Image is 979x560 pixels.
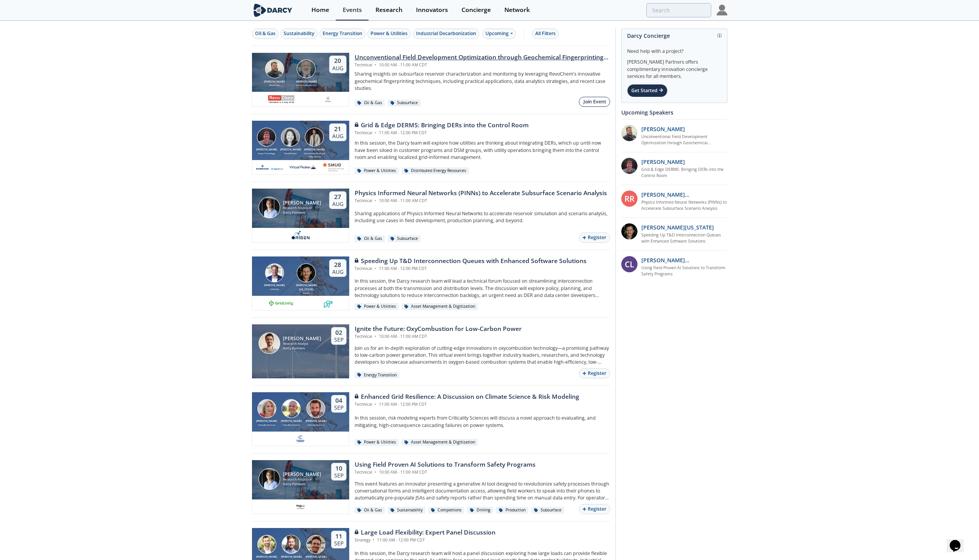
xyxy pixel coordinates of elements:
div: Events [343,7,362,13]
span: • [374,469,378,475]
div: Criticality Sciences [279,423,304,427]
div: Subsurface [388,100,421,106]
a: Grid & Edge DERMS: Bringing DERs into the Control Room [641,167,727,179]
div: 11 [334,533,343,540]
div: [PERSON_NAME] [262,283,286,288]
div: Large Load Flexibility: Expert Panel Discussion [355,528,495,537]
div: 04 [334,397,343,405]
div: Darcy Partners [283,210,321,215]
img: Tyler Norris [282,535,301,554]
img: c99e3ca0-ae72-4bf9-a710-a645b1189d83 [296,502,305,511]
div: Grid & Edge DERMS: Bringing DERs into the Control Room [355,121,529,130]
button: Industrial Decarbonization [413,29,479,39]
div: [PERSON_NAME] [262,80,286,84]
div: Drilling [467,507,494,514]
p: [PERSON_NAME] [641,158,685,166]
img: Bob Aylsworth [265,59,284,78]
img: Brenda Chew [281,128,300,147]
div: [PERSON_NAME] [279,555,304,559]
div: Power & Utilities [355,167,399,174]
div: Distributed Energy Resources [402,167,469,174]
div: Sacramento Municipal Utility District. [303,152,326,159]
div: Asset Management & Digitization [402,439,478,446]
div: Innovators [416,7,448,13]
a: Unconventional Field Development Optimization through Geochemical Fingerprinting Technology [641,134,727,146]
div: Physics Informed Neural Networks (PINNs) to Accelerate Subsurface Scenario Analysis [355,189,607,198]
img: Nick Guay [306,535,325,554]
div: Criticality Sciences [304,423,328,427]
div: Virtual Peaker [279,152,303,155]
div: All Filters [535,30,556,37]
img: Juan Mayol [259,197,280,218]
div: 27 [332,193,343,201]
img: virtual-peaker.com.png [289,163,316,172]
div: Completions [428,507,465,514]
img: Ryan Hledik [257,535,276,554]
p: [PERSON_NAME] [PERSON_NAME] [641,191,727,199]
div: [PERSON_NAME] [304,555,328,559]
div: Darcy Partners [283,346,321,351]
a: Physics Informed Neural Networks (PINNs) to Accelerate Subsurface Scenario Analysis [641,199,727,212]
button: Oil & Gas [252,29,279,39]
img: John Sinclair [297,59,316,78]
img: Ben Ruddell [282,399,301,418]
img: Yevgeniy Postnov [305,128,324,147]
button: Register [579,368,610,379]
p: In this session, the Darcy team will explore how utilities are thinking about integrating DERs, w... [355,140,610,161]
a: Susan Ginsburg [PERSON_NAME] Criticality Sciences Ben Ruddell [PERSON_NAME] Criticality Sciences ... [252,392,610,446]
div: Technical 10:00 AM - 11:00 AM CDT [355,469,536,476]
div: Oil & Gas [355,507,385,514]
div: Sinclair Exploration LLC [294,84,318,87]
p: [PERSON_NAME] [641,125,685,133]
a: Using Field Proven AI Solutions to Transform Safety Programs [641,265,727,277]
span: • [374,62,378,67]
div: Power & Utilities [370,30,407,37]
div: GridUnity [262,288,286,291]
div: Network [504,7,530,13]
p: In this session, risk modeling experts from Criticality Sciences will discuss a novel approach to... [355,415,610,429]
div: Subsurface [388,235,421,242]
div: Energy Transition [355,372,400,379]
img: information.svg [717,34,722,38]
div: Sustainability [388,507,426,514]
div: Technical 10:00 AM - 11:00 AM CDT [355,198,607,204]
p: Join us for an in-depth exploration of cutting-edge innovations in oxycombustion technology—a pro... [355,345,610,366]
div: Aug [332,133,343,140]
div: Aug [332,268,343,275]
div: Sustainability [284,30,314,37]
div: [PERSON_NAME] [283,336,321,341]
img: ovintiv.com.png [323,94,333,104]
img: origen.ai.png [289,231,312,240]
img: accc9a8e-a9c1-4d58-ae37-132228efcf55 [621,158,637,174]
div: Technical 10:00 AM - 11:00 AM CDT [355,334,522,340]
button: Join Event [579,97,610,107]
div: [PERSON_NAME] [303,148,326,152]
img: Smud.org.png [322,163,344,172]
div: Research [375,7,402,13]
p: Sharing insights on subsurface reservoir characterization and monitoring by leveraging RevoChem's... [355,71,610,92]
a: Jonathan Curtis [PERSON_NAME] Aspen Technology Brenda Chew [PERSON_NAME] Virtual Peaker Yevgeniy ... [252,121,610,175]
div: Speeding Up T&D Interconnection Queues with Enhanced Software Solutions [355,256,587,266]
div: [PERSON_NAME] [294,80,318,84]
img: Luigi Montana [297,263,316,282]
span: • [374,198,378,203]
div: Technical 11:00 AM - 12:00 PM CDT [355,266,587,272]
div: envelio [294,292,318,295]
img: Brian Fitzsimons [265,263,284,282]
div: Research Associate [283,477,321,482]
div: [PERSON_NAME] [255,555,279,559]
div: [PERSON_NAME] [255,419,279,423]
img: Ross Dakin [306,399,325,418]
div: Upcoming Speakers [621,106,727,119]
img: f59c13b7-8146-4c0f-b540-69d0cf6e4c34 [296,434,305,444]
div: Sep [334,472,343,479]
div: Production [496,507,529,514]
div: Sep [334,404,343,411]
div: Technical 10:00 AM - 11:00 AM CDT [355,62,610,68]
img: 2k2ez1SvSiOh3gKHmcgF [621,125,637,141]
p: In this session, the Darcy research team will lead a technical forum focused on streamlining inte... [355,278,610,299]
div: Aspen Technology [255,152,279,155]
div: [PERSON_NAME] [283,200,321,206]
a: Bob Aylsworth [PERSON_NAME] RevoChem John Sinclair [PERSON_NAME] Sinclair Exploration LLC 20 Aug ... [252,53,610,107]
div: Power & Utilities [355,303,399,310]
